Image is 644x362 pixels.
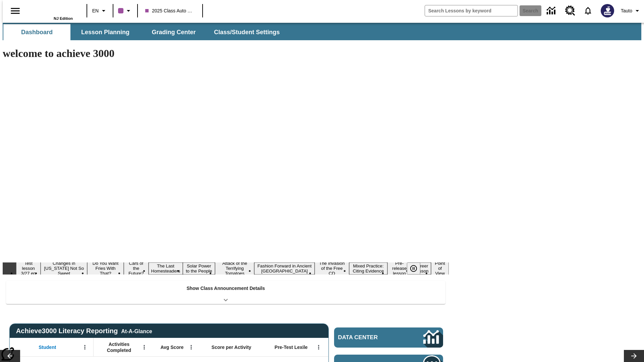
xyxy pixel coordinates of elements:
a: Home [29,3,73,16]
span: Activities Completed [97,341,141,353]
span: Grading Center [152,28,196,36]
h1: welcome to achieve 3000 [3,47,449,60]
button: Slide 10 Mixed Practice: Citing Evidence [349,262,387,275]
button: Open Menu [314,342,324,352]
button: Class color is purple. Change class color [115,5,135,17]
div: SubNavbar [3,23,641,40]
button: Select a new avatar [597,2,618,19]
button: Slide 1 Test lesson 3/27 en [16,260,41,277]
input: search field [425,5,518,16]
button: Class/Student Settings [209,24,285,40]
p: Show Class Announcement Details [186,285,265,292]
span: Score per Activity [212,344,252,350]
span: Dashboard [21,28,53,36]
a: Data Center [543,2,561,20]
div: Show Class Announcement Details [6,281,445,304]
a: Data Center [334,327,443,348]
button: Slide 8 Fashion Forward in Ancient Rome [254,262,315,275]
span: Student [39,344,56,350]
button: Slide 4 Cars of the Future? [124,260,148,277]
span: Data Center [338,334,401,341]
button: Dashboard [3,24,70,40]
button: Slide 13 Point of View [431,260,449,277]
a: Notifications [579,2,597,19]
span: Tauto [621,7,632,14]
div: Home [29,2,73,20]
span: EN [92,7,99,14]
span: 2025 Class Auto Grade 13 [145,7,195,14]
button: Slide 7 Attack of the Terrifying Tomatoes [215,260,254,277]
img: Avatar [601,4,614,17]
span: Pre-Test Lexile [275,344,308,350]
button: Language: EN, Select a language [89,5,111,17]
button: Open side menu [5,1,25,21]
span: Avg Score [160,344,183,350]
button: Open Menu [186,342,196,352]
div: Pause [407,262,427,275]
button: Slide 3 Do You Want Fries With That? [87,260,124,277]
span: Lesson Planning [81,28,129,36]
button: Lesson carousel, Next [624,350,644,362]
button: Open Menu [139,342,149,352]
button: Open Menu [80,342,90,352]
button: Grading Center [140,24,207,40]
button: Slide 9 The Invasion of the Free CD [315,260,349,277]
button: Slide 5 The Last Homesteaders [149,262,183,275]
div: SubNavbar [3,24,286,40]
button: Slide 11 Pre-release lesson [387,260,411,277]
span: Achieve3000 Literacy Reporting [16,327,152,335]
button: Slide 6 Solar Power to the People [183,262,215,275]
div: At-A-Glance [121,327,152,335]
button: Slide 2 Changes in Hawaii Not So Sweet [41,260,87,277]
button: Profile/Settings [618,5,644,17]
button: Pause [407,262,420,275]
a: Resource Center, Will open in new tab [561,2,579,20]
button: Lesson Planning [72,24,139,40]
span: NJ Edition [54,16,73,20]
span: Class/Student Settings [214,28,280,36]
